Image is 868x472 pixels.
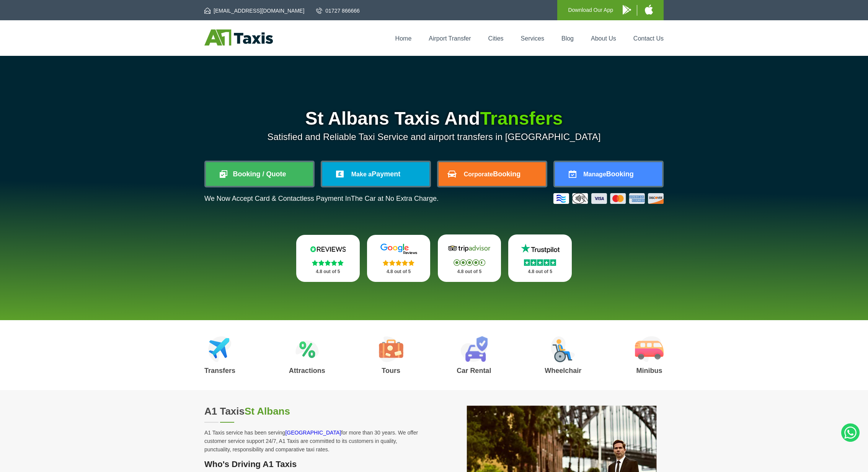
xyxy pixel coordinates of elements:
p: 4.8 out of 5 [305,267,351,277]
h2: A1 Taxis [204,405,425,417]
p: We Now Accept Card & Contactless Payment In [204,195,439,203]
a: Booking / Quote [206,162,313,186]
img: Stars [312,260,344,266]
span: Manage [583,171,606,177]
a: Make aPayment [322,162,429,186]
img: A1 Taxis St Albans LTD [204,29,273,46]
p: 4.8 out of 5 [517,267,563,277]
a: Tripadvisor Stars 4.8 out of 5 [438,234,501,282]
img: Car Rental [460,336,488,362]
h3: Attractions [289,367,325,374]
h1: St Albans Taxis And [204,109,664,128]
a: Home [395,35,412,42]
span: The Car at No Extra Charge. [351,195,439,202]
img: Tours [379,336,403,362]
span: St Albans [245,405,290,417]
h3: Car Rental [457,367,491,374]
a: 01727 866666 [316,7,360,15]
h3: Wheelchair [545,367,581,374]
img: Stars [383,260,414,266]
span: Corporate [464,171,493,177]
h3: Tours [379,367,403,374]
h3: Transfers [204,367,235,374]
img: Trustpilot [517,243,563,254]
a: Cities [488,35,504,42]
h3: Minibus [635,367,664,374]
p: Download Our App [568,5,613,15]
img: Stars [454,259,485,266]
p: A1 Taxis service has been serving for more than 30 years. We offer customer service support 24/7,... [204,428,425,454]
a: Trustpilot Stars 4.8 out of 5 [508,234,572,282]
img: Reviews.io [305,243,351,255]
a: [EMAIL_ADDRESS][DOMAIN_NAME] [204,7,304,15]
a: Reviews.io Stars 4.8 out of 5 [296,235,360,282]
h3: Who's Driving A1 Taxis [204,459,425,469]
img: Minibus [635,336,664,362]
img: Google [376,243,422,255]
img: Stars [524,259,556,266]
img: Tripadvisor [446,243,492,254]
img: A1 Taxis iPhone App [645,5,653,15]
p: Satisfied and Reliable Taxi Service and airport transfers in [GEOGRAPHIC_DATA] [204,132,664,142]
a: [GEOGRAPHIC_DATA] [285,430,341,436]
a: Airport Transfer [429,35,471,42]
a: Google Stars 4.8 out of 5 [367,235,431,282]
img: A1 Taxis Android App [623,5,631,15]
a: Contact Us [633,35,664,42]
img: Wheelchair [551,336,575,362]
a: CorporateBooking [439,162,546,186]
a: About Us [591,35,616,42]
span: Make a [351,171,372,177]
p: 4.8 out of 5 [446,267,493,277]
img: Attractions [295,336,319,362]
a: Blog [561,35,574,42]
a: Services [521,35,544,42]
a: ManageBooking [555,162,662,186]
span: Transfers [480,108,563,129]
img: Credit And Debit Cards [553,193,664,204]
img: Airport Transfers [208,336,232,362]
p: 4.8 out of 5 [375,267,422,277]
